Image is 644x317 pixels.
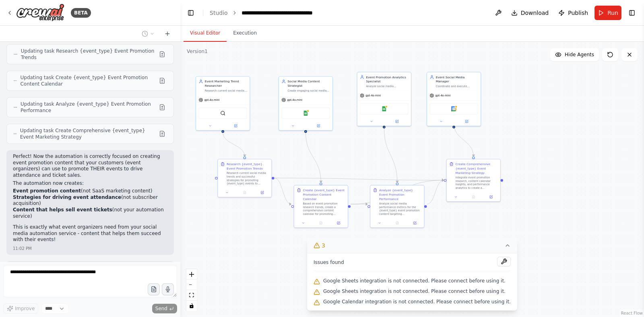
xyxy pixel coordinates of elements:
button: Start a new chat [161,29,174,39]
button: No output available [235,190,254,195]
div: Analyze {event_type} Event Promotion PerformanceAnalyze social media performance metrics for the ... [370,185,424,228]
nav: breadcrumb [210,9,332,17]
div: Analyze social media performance metrics for {event_type} promotional content targeting {target_a... [366,84,408,88]
span: gpt-4o-mini [287,98,302,102]
button: Open in side panel [331,221,346,226]
g: Edge from 5cb34f5e-af98-4992-b081-209d88461cfe to a6a2de5d-3223-41a2-8cac-5034fa8851cc [382,128,399,182]
button: fit view [186,290,197,301]
span: Run [607,9,618,17]
div: Create Comprehensive {event_type} Event Marketing Strategy [455,162,497,175]
span: Issues found [314,259,344,266]
button: Improve [3,303,38,314]
strong: Strategies for driving event attendance [13,194,121,200]
span: 3 [322,241,325,250]
div: Event Social Media ManagerCoordinate and execute comprehensive social media campaigns to promote ... [427,72,481,126]
span: Updating task Create Comprehensive {event_type} Event Marketing Strategy [20,127,156,140]
span: Updating task Analyze {event_type} Event Promotion Performance [21,101,156,114]
span: Google Sheets integration is not connected. Please connect before using it. [323,278,506,284]
span: gpt-4o-mini [365,94,381,97]
span: gpt-4o-mini [436,94,451,97]
div: BETA [71,8,91,18]
g: Edge from a6a2de5d-3223-41a2-8cac-5034fa8851cc to 6a15dcc2-a7fd-431f-a900-bbb55b2fecc8 [427,178,444,206]
button: zoom out [186,280,197,290]
g: Edge from 43d602fb-433c-4936-9502-b0764950869e to a6a2de5d-3223-41a2-8cac-5034fa8851cc [351,202,367,207]
img: SerperDevTool [220,110,225,116]
button: Open in side panel [483,194,498,200]
span: Publish [568,9,588,17]
button: No output available [312,221,330,226]
div: 11:02 PM [13,245,32,252]
button: No output available [388,221,407,226]
button: zoom in [186,269,197,280]
p: The automation now creates: [13,180,167,187]
button: Show right sidebar [626,7,638,18]
button: Upload files [148,283,160,295]
span: Google Calendar integration is not connected. Please connect before using it. [323,299,511,305]
button: Download [508,6,552,20]
button: Hide Agents [550,48,599,61]
button: Open in side panel [223,123,248,129]
div: Research current social media trends and strategies that successfully promote {event_type} events... [205,89,247,92]
div: Create engaging social media content strategy and calendar for {event_type} events in the {niche}... [287,89,330,92]
strong: Content that helps sell event tickets [13,207,112,213]
div: Event Marketing Trend ResearcherResearch current social media trends and strategies that successf... [196,76,250,131]
strong: Event promotion content [13,188,81,194]
div: Create Comprehensive {event_type} Event Marketing StrategyIntegrate event promotion research, con... [446,159,501,202]
button: Send [152,304,177,313]
span: Updating task Research {event_type} Event Promotion Trends [21,48,156,61]
button: Run [594,6,621,20]
p: Perfect! Now the automation is correctly focused on creating event promotion content that your cu... [13,153,167,178]
img: Google Calendar [451,106,456,111]
span: gpt-4o-mini [204,98,220,102]
g: Edge from eb1f7719-5083-4b3f-aca3-ebc5068d75df to 43d602fb-433c-4936-9502-b0764950869e [303,133,323,183]
button: Publish [555,6,591,20]
div: Create {event_type} Event Promotion Content Calendar [303,188,345,201]
button: Open in side panel [407,221,422,226]
li: (not subscriber acquisition) [13,194,167,207]
p: This is exactly what event organizers need from your social media automation service - content th... [13,224,167,243]
div: Social Media Content Strategist [287,79,330,88]
div: Social Media Content StrategistCreate engaging social media content strategy and calendar for {ev... [279,76,333,131]
span: Hide Agents [565,51,594,58]
button: Switch to previous chat [138,29,158,39]
div: Research {event_type} Event Promotion Trends [227,162,269,171]
g: Edge from 07f4a70c-81bd-4e0e-b385-9bbd8c066ce6 to 732e08e4-7ed0-4c9f-9a90-38d40881f10c [221,133,247,157]
div: Analyze {event_type} Event Promotion Performance [379,188,421,201]
g: Edge from 43d602fb-433c-4936-9502-b0764950869e to 6a15dcc2-a7fd-431f-a900-bbb55b2fecc8 [351,178,444,206]
span: Download [521,9,549,17]
div: Based on event promotion research trends, create a comprehensive content calendar for promoting {... [303,202,345,216]
g: Edge from 989ad971-39f4-4359-9781-912a0cba4a89 to 6a15dcc2-a7fd-431f-a900-bbb55b2fecc8 [452,124,476,156]
button: 3 [307,238,517,253]
button: Click to speak your automation idea [162,283,174,295]
div: Research current social media trends and successful strategies for promoting {event_type} events ... [227,172,269,186]
li: (not SaaS marketing content) [13,188,167,194]
div: Coordinate and execute comprehensive social media campaigns to promote {event_type} events to {ta... [436,84,478,88]
button: toggle interactivity [186,301,197,311]
div: Event Promotion Analytics SpecialistAnalyze social media performance metrics for {event_type} pro... [357,72,411,126]
li: (not your automation service) [13,207,167,219]
button: No output available [464,194,483,200]
div: React Flow controls [186,269,197,311]
div: Analyze social media performance metrics for the {event_type} event promotion content targeting {... [379,202,421,216]
div: Research {event_type} Event Promotion TrendsResearch current social media trends and successful s... [217,159,272,197]
button: Open in side panel [384,119,409,124]
span: Send [155,305,167,312]
button: Hide left sidebar [185,7,196,18]
g: Edge from 732e08e4-7ed0-4c9f-9a90-38d40881f10c to 43d602fb-433c-4936-9502-b0764950869e [275,176,291,207]
div: Event Promotion Analytics Specialist [366,75,408,84]
img: Google Sheets [303,110,308,116]
a: Studio [210,10,228,16]
a: React Flow attribution [621,311,643,315]
div: Event Social Media Manager [436,75,478,84]
span: Google Sheets integration is not connected. Please connect before using it. [323,288,506,295]
div: Version 1 [187,48,208,55]
button: Open in side panel [454,119,479,124]
span: Updating task Create {event_type} Event Promotion Content Calendar [20,74,156,87]
div: Integrate event promotion research, content calendar insights, and performance analytics to creat... [455,176,497,190]
img: Google Sheets [382,106,387,111]
button: Open in side panel [306,123,331,129]
div: Create {event_type} Event Promotion Content CalendarBased on event promotion research trends, cre... [294,185,348,228]
img: Logo [16,4,64,22]
div: Event Marketing Trend Researcher [205,79,247,88]
button: Execution [227,25,263,42]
